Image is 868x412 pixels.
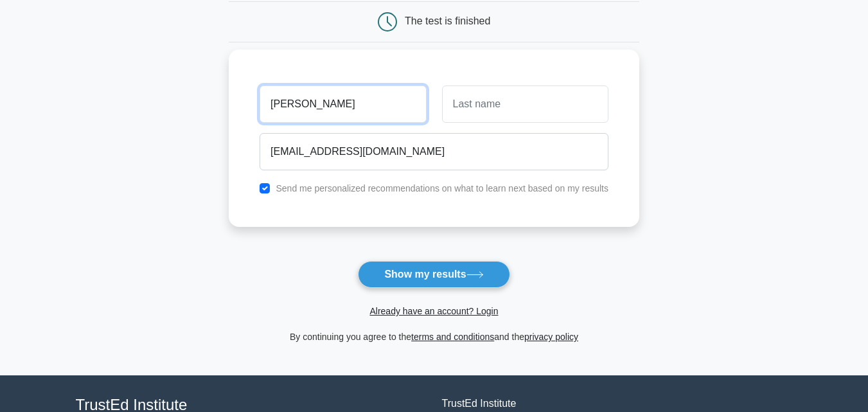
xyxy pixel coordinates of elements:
[442,85,608,123] input: Last name
[358,261,509,288] button: Show my results
[369,306,498,316] a: Already have an account? Login
[221,329,647,345] div: By continuing you agree to the and the
[405,15,490,26] div: The test is finished
[260,133,608,170] input: Email
[260,85,426,123] input: First name
[276,183,608,193] label: Send me personalized recommendations on what to learn next based on my results
[411,332,494,342] a: terms and conditions
[524,332,578,342] a: privacy policy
